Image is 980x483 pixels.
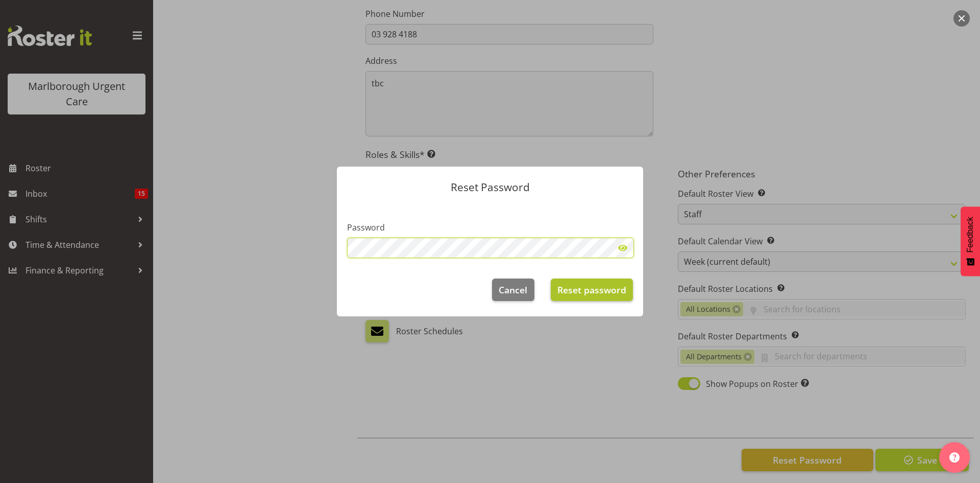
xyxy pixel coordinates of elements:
[551,279,633,301] button: Reset password
[961,206,980,276] button: Feedback - Show survey
[347,221,633,234] label: Password
[347,182,633,193] p: Reset Password
[966,217,975,252] span: Feedback
[949,452,960,463] img: help-xxl-2.png
[499,283,527,296] span: Cancel
[492,279,534,301] button: Cancel
[557,283,626,296] span: Reset password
